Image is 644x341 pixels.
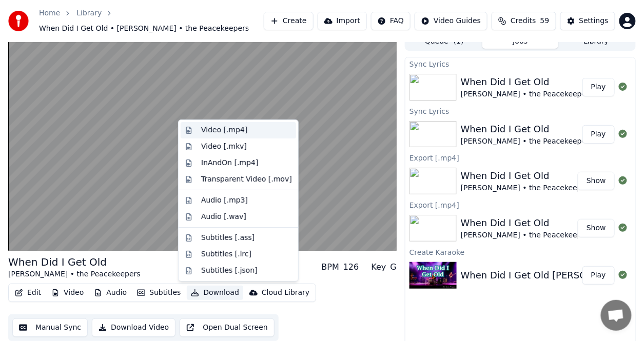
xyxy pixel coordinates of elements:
button: Play [582,266,615,285]
button: Show [578,219,615,237]
div: [PERSON_NAME] • the Peacekeepers [461,89,593,99]
div: [PERSON_NAME] • the Peacekeepers [8,269,141,279]
div: 126 [343,261,359,273]
button: Download Video [92,318,175,337]
button: Edit [11,286,45,300]
button: Import [318,12,367,30]
div: Subtitles [.lrc] [201,249,251,259]
div: BPM [322,261,339,273]
button: Play [582,125,615,144]
nav: breadcrumb [39,8,264,34]
div: When Did I Get Old [461,169,593,183]
div: Subtitles [.json] [201,266,258,276]
button: Manual Sync [12,318,88,337]
div: Audio [.wav] [201,212,246,222]
button: Show [578,172,615,190]
div: Subtitles [.ass] [201,233,255,243]
button: Audio [90,286,131,300]
button: Download [187,286,243,300]
div: Sync Lyrics [405,105,635,117]
div: G [391,261,397,273]
button: Credits59 [492,12,556,30]
button: Create [264,12,314,30]
div: [PERSON_NAME] • the Peacekeepers [461,136,593,147]
div: Cloud Library [262,288,309,298]
a: Home [39,8,60,18]
button: Open Dual Screen [180,318,275,337]
div: Settings [579,16,609,26]
a: Open chat [601,300,632,331]
div: Key [372,261,386,273]
div: Create Karaoke [405,246,635,258]
div: Video [.mp4] [201,125,247,135]
img: youka [8,11,29,31]
div: Transparent Video [.mov] [201,174,292,185]
button: Play [582,78,615,96]
button: Video Guides [415,12,487,30]
div: Export [.mp4] [405,151,635,164]
span: Credits [511,16,536,26]
div: [PERSON_NAME] • the Peacekeepers [461,230,593,240]
div: Sync Lyrics [405,57,635,70]
div: Video [.mkv] [201,142,247,152]
div: When Did I Get Old [461,216,593,230]
div: InAndOn [.mp4] [201,158,259,168]
div: When Did I Get Old [461,122,593,136]
button: FAQ [371,12,411,30]
span: 59 [540,16,550,26]
button: Settings [560,12,615,30]
span: When Did I Get Old • [PERSON_NAME] • the Peacekeepers [39,24,249,34]
div: [PERSON_NAME] • the Peacekeepers [461,183,593,193]
button: Video [47,286,88,300]
div: Export [.mp4] [405,198,635,211]
button: Subtitles [133,286,185,300]
div: When Did I Get Old [461,75,593,89]
div: When Did I Get Old [8,255,141,269]
a: Library [76,8,102,18]
div: Audio [.mp3] [201,195,248,206]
